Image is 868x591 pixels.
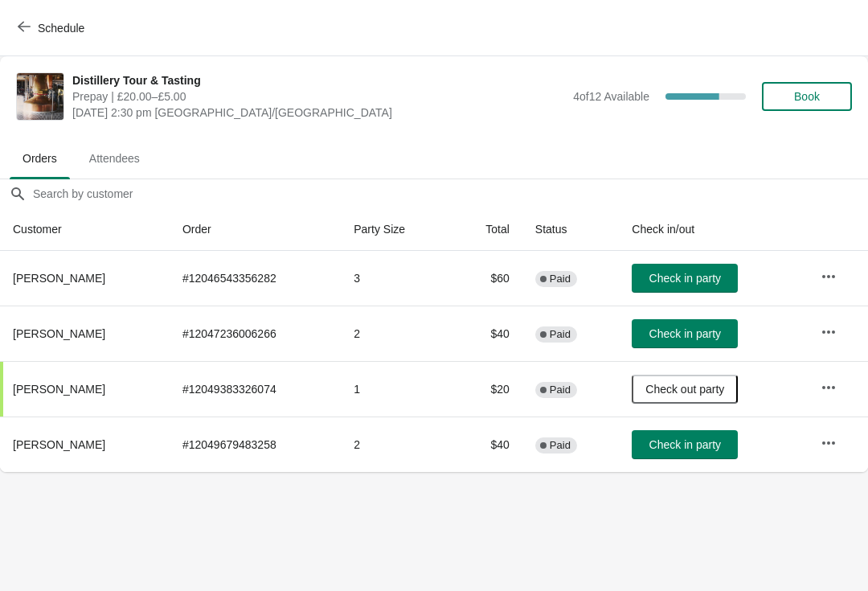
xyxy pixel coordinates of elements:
input: Search by customer [32,179,868,208]
th: Status [522,208,619,251]
button: Check in party [632,264,738,293]
th: Party Size [341,208,451,251]
td: # 12046543356282 [170,251,341,306]
td: 2 [341,306,451,361]
span: [PERSON_NAME] [13,272,105,285]
td: # 12047236006266 [170,306,341,361]
th: Total [452,208,522,251]
span: Attendees [76,144,153,173]
span: [PERSON_NAME] [13,383,105,396]
span: [PERSON_NAME] [13,438,105,451]
td: # 12049383326074 [170,361,341,417]
span: Paid [550,328,571,341]
span: Prepay | £20.00–£5.00 [72,88,565,105]
button: Check in party [632,319,738,348]
span: Book [794,90,820,103]
td: $20 [452,361,522,417]
td: 1 [341,361,451,417]
td: # 12049679483258 [170,417,341,472]
th: Order [170,208,341,251]
span: [PERSON_NAME] [13,327,105,340]
span: Paid [550,273,571,285]
span: Check in party [649,327,721,340]
span: Orders [10,144,70,173]
span: 4 of 12 Available [573,90,649,103]
span: Paid [550,384,571,396]
td: $60 [452,251,522,306]
img: Distillery Tour & Tasting [17,73,63,120]
span: [DATE] 2:30 pm [GEOGRAPHIC_DATA]/[GEOGRAPHIC_DATA] [72,105,565,121]
td: 3 [341,251,451,306]
span: Check in party [649,272,721,285]
span: Check out party [645,383,724,396]
button: Schedule [8,14,97,43]
th: Check in/out [619,208,808,251]
button: Book [762,82,852,111]
span: Schedule [38,22,84,35]
button: Check out party [632,375,738,404]
span: Distillery Tour & Tasting [72,72,565,88]
span: Check in party [649,438,721,451]
td: $40 [452,417,522,472]
button: Check in party [632,430,738,459]
span: Paid [550,439,571,452]
td: 2 [341,417,451,472]
td: $40 [452,306,522,361]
